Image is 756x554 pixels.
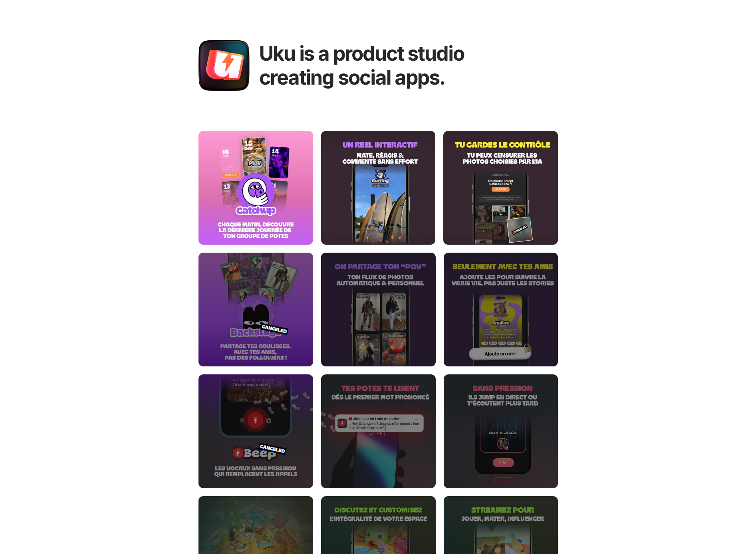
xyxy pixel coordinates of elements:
h1: Uku is a product studio creating social apps. [259,42,528,89]
img: Catchup - chaque matin, découvre la dernière journée de ton groupe de potes [198,131,313,245]
img: Un reel interactif dans lequel tu peux mater, réagir ou commenter [321,131,435,245]
img: Seulement avec tes amis, ajoute les pour découvrir leur vraie vie, pas juste des stories. [443,253,558,366]
img: Backstage - partage tes coulisses, avec tes amis, pas des followers. [198,253,313,366]
img: Seulement avec tes amis, ajoute les pour découvrir leur vraie vie, pas juste des stories. [443,374,558,488]
img: Backstage - partage tes coulisses, avec tes amis, pas des followers. [198,374,313,488]
img: Backstage partage ton "POV" : ton flux automatique et personnel [321,374,435,488]
img: Tu gardes le contrôle : tu peux censurer les photos choisies par l'IA [443,131,558,245]
img: Backstage partage ton "POV" : ton flux automatique et personnel [321,253,435,366]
